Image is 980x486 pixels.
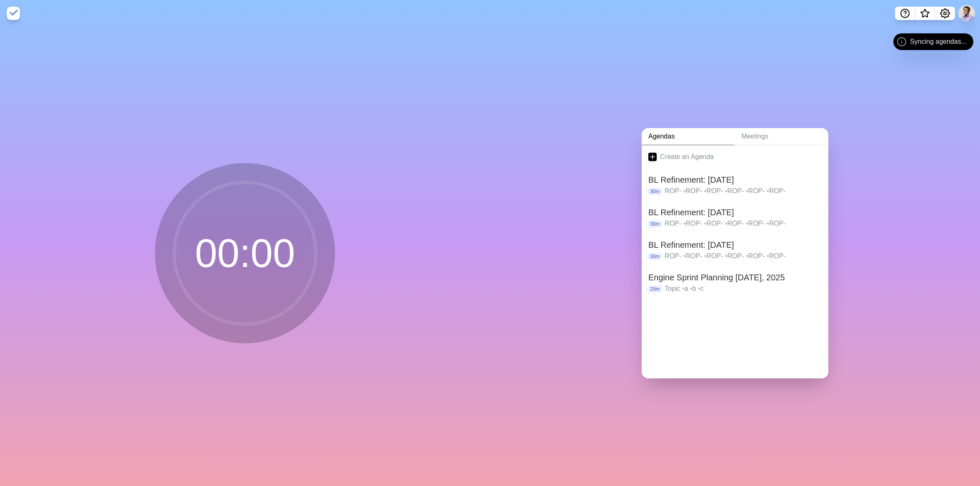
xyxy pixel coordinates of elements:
[698,285,700,292] span: •
[746,252,748,259] span: •
[665,186,822,196] p: ROP- ROP- ROP- ROP- ROP- ROP-
[704,187,707,194] span: •
[683,252,686,259] span: •
[647,188,663,195] p: 30m
[648,271,822,284] h2: Engine Sprint Planning [DATE], 2025
[7,7,20,20] img: timeblocks logo
[915,7,935,20] button: What’s new
[642,128,735,145] a: Agendas
[725,220,727,227] span: •
[910,37,967,47] span: Syncing agendas...
[642,145,828,169] a: Create an Agenda
[767,252,769,259] span: •
[683,220,686,227] span: •
[665,219,822,229] p: ROP- ROP- ROP- ROP- ROP- ROP-
[935,7,955,20] button: Settings
[647,285,663,293] p: 20m
[725,187,727,194] span: •
[704,220,707,227] span: •
[746,187,748,194] span: •
[665,284,822,294] p: Topic a b c
[725,252,727,259] span: •
[746,220,748,227] span: •
[895,7,915,20] button: Help
[690,285,692,292] span: •
[767,220,769,227] span: •
[647,220,663,228] p: 30m
[704,252,707,259] span: •
[647,253,663,260] p: 30m
[735,128,828,145] a: Meetings
[648,174,822,186] h2: BL Refinement: [DATE]
[682,285,685,292] span: •
[648,239,822,251] h2: BL Refinement: [DATE]
[767,187,769,194] span: •
[648,206,822,219] h2: BL Refinement: [DATE]
[665,251,822,261] p: ROP- ROP- ROP- ROP- ROP- ROP-
[683,187,686,194] span: •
